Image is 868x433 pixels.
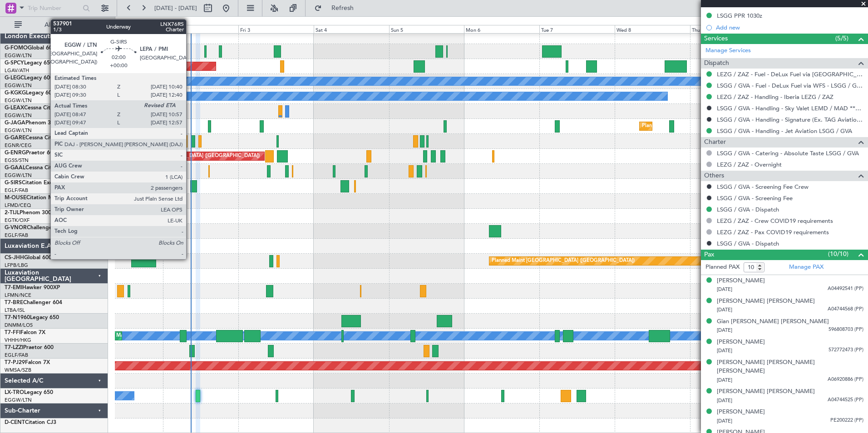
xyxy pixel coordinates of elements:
[5,285,60,290] a: T7-EMIHawker 900XP
[5,157,29,164] a: EGSS/STN
[828,305,863,313] span: A04744568 (PP)
[717,70,863,78] a: LEZG / ZAZ - Fuel - DeLux Fuel via [GEOGRAPHIC_DATA] / ZAZ
[5,165,25,171] span: G-GAAL
[5,142,32,149] a: EGNR/CEG
[163,25,238,33] div: Thu 2
[5,127,32,134] a: EGGW/LTN
[5,45,59,51] a: G-FOMOGlobal 6000
[5,390,24,395] span: LX-TRO
[717,276,765,285] div: [PERSON_NAME]
[642,119,785,133] div: Planned Maint [GEOGRAPHIC_DATA] ([GEOGRAPHIC_DATA])
[10,18,99,32] button: All Aircraft
[829,346,863,354] span: 572772473 (PP)
[5,150,56,156] a: G-ENRGPraetor 600
[5,60,24,66] span: G-SPCY
[717,327,732,334] span: [DATE]
[5,255,55,261] a: CS-JHHGlobal 6000
[717,82,863,89] a: LSGG / GVA - Fuel - DeLux Fuel via WFS - LSGG / GVA
[539,25,615,33] div: Tue 7
[5,397,32,403] a: EGGW/LTN
[717,306,732,313] span: [DATE]
[717,338,765,347] div: [PERSON_NAME]
[704,34,728,44] span: Services
[717,194,793,202] a: LSGG / GVA - Screening Fee
[717,228,829,236] a: LEZG / ZAZ - Pax COVID19 requirements
[615,25,690,33] div: Wed 8
[705,46,751,55] a: Manage Services
[5,292,31,299] a: LFMN/NCE
[717,387,815,396] div: [PERSON_NAME] [PERSON_NAME]
[717,408,765,417] div: [PERSON_NAME]
[5,255,24,261] span: CS-JHH
[5,90,55,96] a: G-KGKGLegacy 600
[717,317,829,326] div: Gian [PERSON_NAME] [PERSON_NAME]
[717,347,732,354] span: [DATE]
[717,397,732,404] span: [DATE]
[5,105,74,111] a: G-LEAXCessna Citation XLS
[5,105,24,111] span: G-LEAX
[717,297,815,306] div: [PERSON_NAME] [PERSON_NAME]
[5,210,20,216] span: 2-TIJL
[5,195,70,201] a: M-OUSECitation Mustang
[704,250,714,260] span: Pax
[5,75,53,81] a: G-LEGCLegacy 600
[5,67,29,74] a: LGAV/ATH
[5,360,50,365] a: T7-PJ29Falcon 7X
[717,358,863,376] div: [PERSON_NAME] [PERSON_NAME] [PERSON_NAME]
[5,90,26,96] span: G-KGKG
[717,217,833,225] a: LEZG / ZAZ - Crew COVID19 requirements
[5,345,23,350] span: T7-LZZI
[5,82,32,89] a: EGGW/LTN
[717,377,732,384] span: [DATE]
[704,171,724,181] span: Others
[117,149,260,163] div: Planned Maint [GEOGRAPHIC_DATA] ([GEOGRAPHIC_DATA])
[389,25,464,33] div: Sun 5
[5,232,28,239] a: EGLF/FAB
[5,225,66,231] a: G-VNORChallenger 650
[717,104,863,112] a: LSGG / GVA - Handling - Sky Valet LEMD / MAD **MY HANDLING**
[704,137,726,148] span: Charter
[828,249,848,259] span: (10/10)
[5,165,79,171] a: G-GAALCessna Citation XLS+
[717,183,809,191] a: LSGG / GVA - Screening Fee Crew
[5,367,31,374] a: WMSA/SZB
[5,202,31,209] a: LFMD/CEQ
[464,25,539,33] div: Mon 6
[28,1,80,15] input: Trip Number
[5,150,26,156] span: G-ENRG
[717,161,782,168] a: LEZG / ZAZ - Overnight
[324,5,362,11] span: Refresh
[24,22,96,28] span: All Aircraft
[5,330,20,335] span: T7-FFI
[717,418,732,424] span: [DATE]
[5,322,33,329] a: DNMM/LOS
[704,58,729,69] span: Dispatch
[5,60,53,66] a: G-SPCYLegacy 650
[135,164,188,178] div: AOG Maint Dusseldorf
[5,420,25,425] span: D-CENT
[5,187,28,194] a: EGLF/FAB
[5,120,25,126] span: G-JAGA
[690,25,765,33] div: Thu 9
[5,172,32,179] a: EGGW/LTN
[5,307,25,314] a: LTBA/ISL
[828,285,863,293] span: A04492541 (PP)
[828,376,863,384] span: A06920886 (PP)
[717,206,779,213] a: LSGG / GVA - Dispatch
[717,149,859,157] a: LSGG / GVA - Catering - Absolute Taste LSGG / GVA
[717,12,762,20] div: LSGG PPR 1030z
[717,286,732,293] span: [DATE]
[5,135,79,141] a: G-GARECessna Citation XLS+
[5,225,27,231] span: G-VNOR
[154,4,197,12] span: [DATE] - [DATE]
[5,315,30,320] span: T7-N1960
[717,240,779,247] a: LSGG / GVA - Dispatch
[5,52,32,59] a: EGGW/LTN
[5,217,30,224] a: EGTK/OXF
[5,300,23,305] span: T7-BRE
[717,116,863,123] a: LSGG / GVA - Handling - Signature (Ex. TAG Aviation) LSGS / SIR
[5,180,22,186] span: G-SIRS
[88,25,163,33] div: Wed 1
[5,75,24,81] span: G-LEGC
[835,34,848,43] span: (5/5)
